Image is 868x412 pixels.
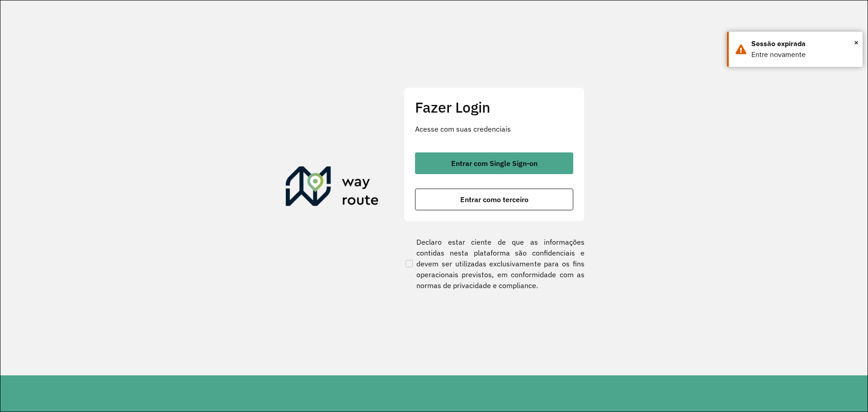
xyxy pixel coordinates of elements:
span: Entrar como terceiro [460,196,528,203]
h2: Fazer Login [415,99,573,116]
div: Sessão expirada [751,38,856,49]
button: Close [854,36,859,49]
button: button [415,189,573,210]
label: Declaro estar ciente de que as informações contidas nesta plataforma são confidenciais e devem se... [404,237,585,291]
span: Entrar com Single Sign-on [451,160,538,167]
div: Entre novamente [751,49,856,60]
button: button [415,152,573,174]
p: Acesse com suas credenciais [415,123,573,134]
span: × [854,36,859,49]
img: Roteirizador AmbevTech [286,166,379,210]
